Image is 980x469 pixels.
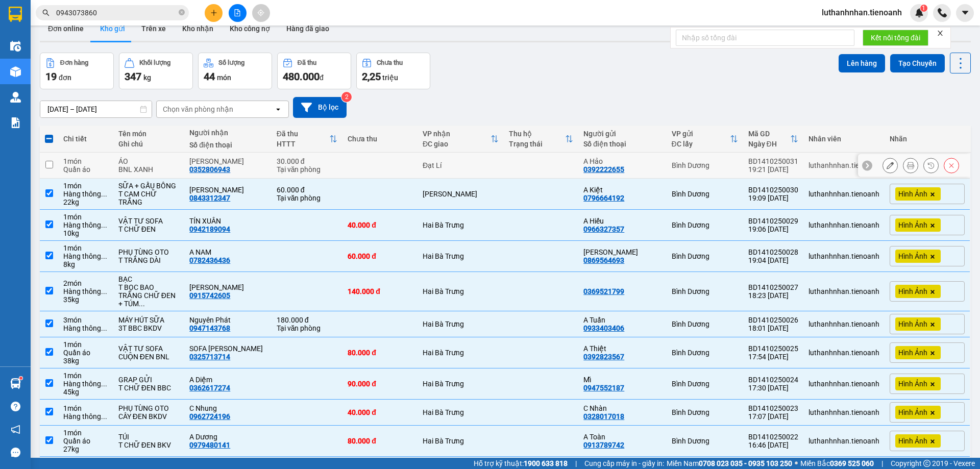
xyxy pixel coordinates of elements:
span: 19 [45,70,57,83]
div: 140.000 đ [348,287,412,295]
div: Quần áo [63,349,108,357]
div: Gia Minh [189,283,266,291]
input: Nhập số tổng đài [676,30,854,46]
div: Nguyên Phát [189,316,266,324]
div: Hai Bà Trưng [423,320,499,328]
span: close-circle [179,9,185,15]
div: 1 món [63,429,108,437]
div: luthanhnhan.tienoanh [808,252,879,260]
div: VẬT TƯ SOFA [118,344,179,353]
div: BD1410250024 [748,376,798,384]
img: icon-new-feature [915,8,924,17]
div: Hàng thông thường [63,287,108,295]
div: ĐC giao [423,140,491,148]
div: Trạng thái [509,140,566,148]
img: solution-icon [10,117,21,128]
button: Hàng đã giao [278,16,337,41]
div: C Nhung [189,404,266,412]
div: luthanhnhan.tienoanh [808,190,879,198]
span: BD1410250031 - [56,30,140,57]
div: Bình Dương [672,380,738,388]
div: VP gửi [672,130,730,138]
div: A Diệm [189,376,266,384]
span: ... [139,300,145,308]
div: A Kiệt [583,186,661,194]
div: 0392823567 [583,353,624,361]
th: Toggle SortBy [272,126,342,153]
div: Hàng thông thường [63,380,108,388]
div: Mã GD [748,130,790,138]
div: 1 món [63,182,108,190]
div: 18:23 [DATE] [748,291,798,300]
div: Quần áo [63,165,108,174]
div: Chi tiết [63,135,108,143]
span: plus [210,9,217,16]
span: copyright [923,460,930,467]
img: warehouse-icon [10,378,21,389]
div: T CAM CHỮ TRẮNG [118,190,179,206]
span: 347 [125,70,141,83]
div: Đã thu [298,59,316,66]
span: Hình Ảnh [898,189,927,199]
div: Hai Bà Trưng [423,287,499,295]
div: 17:07 [DATE] [748,412,798,421]
span: | [881,458,883,469]
div: 18:01 [DATE] [748,324,798,332]
span: Cung cấp máy in - giấy in: [584,458,664,469]
div: 90.000 đ [348,380,412,388]
div: CUỘN ĐEN BNL [118,353,179,361]
div: Đơn hàng [60,59,88,66]
div: Số lượng [218,59,244,66]
span: ... [101,380,107,388]
div: luthanhnhan.tienoanh [808,161,879,169]
button: Đơn hàng19đơn [40,53,114,89]
div: Bình Dương [672,437,738,445]
div: 19:21 [DATE] [748,165,798,174]
div: 0979480141 [189,441,230,449]
svg: open [274,105,282,113]
div: Bình Dương [672,349,738,357]
div: 19:06 [DATE] [748,225,798,233]
div: Bình Dương [672,190,738,198]
th: Toggle SortBy [418,126,504,153]
img: warehouse-icon [10,92,21,103]
div: luthanhnhan.tienoanh [808,287,879,295]
input: Tìm tên, số ĐT hoặc mã đơn [56,7,177,18]
div: Tại văn phòng [277,194,337,202]
button: Kho gửi [92,16,133,41]
div: PHỤ TÙNG OTO [118,248,179,256]
div: HTTT [277,140,329,148]
div: 0782436436 [189,256,230,264]
span: luthanhnhan.tienoanh [814,6,910,19]
strong: 1900 633 818 [524,459,568,467]
span: aim [257,9,264,16]
div: Hai Bà Trưng [423,437,499,445]
div: Bình Dương [672,287,738,295]
strong: 0708 023 035 - 0935 103 250 [699,459,792,467]
div: C Nguyệt [583,248,661,256]
span: Hình Ảnh [898,408,927,417]
span: | [575,458,577,469]
span: Hình Ảnh [898,379,927,388]
div: A Hiếu [583,217,661,225]
span: Miền Bắc [800,458,874,469]
div: Chọn văn phòng nhận [163,104,233,114]
span: Hình Ảnh [898,220,927,230]
div: 0325713714 [189,353,230,361]
div: 1 món [63,404,108,412]
div: BD1410250026 [748,316,798,324]
div: 22 kg [63,198,108,206]
div: Tại văn phòng [277,324,337,332]
button: aim [252,4,270,22]
div: 180.000 đ [277,316,337,324]
div: 60.000 đ [277,186,337,194]
span: notification [11,425,20,434]
div: 0915742605 [189,291,230,300]
button: Khối lượng347kg [119,53,193,89]
div: A Dương [189,433,266,441]
div: Hàng thông thường [63,412,108,421]
div: Chưa thu [348,135,412,143]
div: 19:09 [DATE] [748,194,798,202]
div: C Vân [189,186,266,194]
div: 10 kg [63,229,108,237]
